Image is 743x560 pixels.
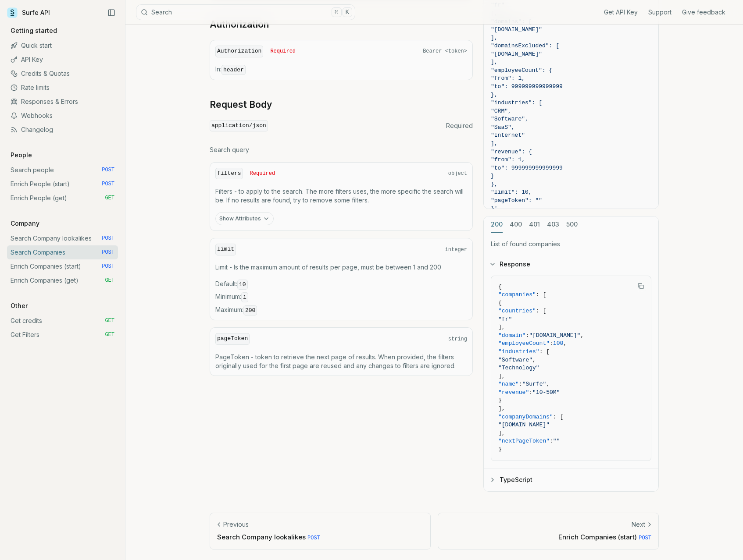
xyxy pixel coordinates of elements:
p: People [7,151,36,159]
span: ], [498,430,505,436]
code: 200 [243,305,257,315]
span: "to": 999999999999999 [491,165,563,171]
span: : [519,381,522,387]
span: : [ [536,291,546,298]
a: API Key [7,53,118,67]
span: : [550,438,553,444]
span: : [ [539,348,550,355]
span: GET [105,277,114,284]
span: }, [491,181,498,188]
kbd: ⌘ [332,7,341,17]
span: "[DOMAIN_NAME]" [491,26,542,33]
span: "industries": [ [491,99,542,106]
span: "domainsExcluded": [ [491,43,559,49]
p: Search Company lookalikes [217,532,423,542]
a: Get credits GET [7,314,118,328]
p: Search query [210,145,473,154]
span: "nextPageToken" [498,438,550,444]
a: PreviousSearch Company lookalikes POST [210,513,431,549]
span: "name" [498,381,519,387]
span: "Software", [491,116,529,122]
span: "revenue": { [491,149,532,155]
span: : [529,389,532,396]
p: PageToken - token to retrieve the next page of results. When provided, the filters originally use... [215,353,467,370]
span: "companyDomains" [498,414,553,420]
span: { [498,300,502,306]
span: } [498,446,502,453]
span: "companies" [498,291,536,298]
span: }, [491,92,498,98]
code: filters [215,168,243,180]
span: "10-50M" [532,389,560,396]
span: { [498,284,502,290]
span: ], [498,324,505,330]
span: , [546,381,550,387]
button: 403 [547,216,559,233]
span: Required [446,121,473,130]
span: } [498,397,502,404]
span: "revenue" [498,389,529,396]
span: "to": 999999999999999 [491,83,563,90]
span: GET [105,331,114,338]
span: Required [250,170,275,177]
button: Show Attributes [215,212,274,225]
span: , [580,332,584,339]
a: Get Filters GET [7,328,118,342]
a: Enrich People (get) GET [7,191,118,205]
span: ], [491,59,498,65]
span: : [525,332,529,339]
span: "Technology" [498,365,539,371]
span: "Surfe" [522,381,547,387]
button: 400 [510,216,522,233]
a: Rate limits [7,81,118,95]
code: header [221,65,246,75]
code: limit [215,244,236,255]
a: Request Body [210,99,272,111]
button: Collapse Sidebar [105,6,118,19]
span: : [ [553,414,563,420]
span: , [532,357,536,363]
span: "pageToken": "" [491,197,542,204]
span: }' [491,205,498,212]
p: Limit - Is the maximum amount of results per page, must be between 1 and 200 [215,263,467,272]
span: GET [105,195,114,202]
span: ], [498,373,505,379]
a: Search Companies POST [7,245,118,259]
span: "domain" [498,332,525,339]
span: Maximum : [215,305,467,315]
span: : [ [536,308,546,314]
p: Filters - to apply to the search. The more filters uses, the more specific the search will be. If... [215,187,467,205]
a: Enrich Companies (get) GET [7,273,118,287]
span: , [563,340,567,347]
span: "from": 1, [491,75,525,82]
span: "limit": 10, [491,189,532,195]
span: Minimum : [215,292,467,302]
p: Other [7,301,31,310]
a: Quick start [7,39,118,53]
span: POST [102,167,114,174]
span: "Internet" [491,132,525,138]
a: Support [648,8,672,17]
button: Search⌘K [136,4,355,20]
span: POST [102,249,114,256]
kbd: K [343,7,352,17]
code: 1 [241,292,248,302]
a: Search Company lookalikes POST [7,231,118,245]
span: ], [491,140,498,147]
span: "Software" [498,357,532,363]
a: Give feedback [682,8,725,17]
span: ], [498,405,505,412]
span: POST [307,535,320,541]
span: Default : [215,280,467,289]
span: : [550,340,553,347]
p: Getting started [7,26,61,35]
span: "[DOMAIN_NAME]" [491,51,542,57]
span: object [448,170,467,177]
span: "countries" [498,308,536,314]
button: 401 [529,216,540,233]
p: Company [7,219,43,228]
button: Copy Text [634,280,647,293]
code: application/json [210,120,268,132]
button: Response [484,253,658,276]
span: "CRM", [491,108,511,114]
